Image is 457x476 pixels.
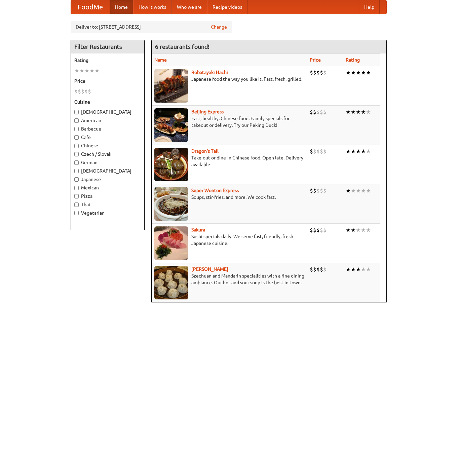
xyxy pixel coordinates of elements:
[310,266,313,273] li: $
[71,40,144,53] h4: Filter Restaurants
[74,88,78,95] li: $
[89,67,94,74] li: ★
[361,226,366,234] li: ★
[154,108,188,142] img: beijing.jpg
[356,69,361,76] li: ★
[366,266,371,273] li: ★
[323,108,327,116] li: $
[313,226,316,234] li: $
[71,0,110,14] a: FoodMe
[320,108,323,116] li: $
[351,148,356,155] li: ★
[191,148,219,154] a: Dragon's Tail
[110,0,133,14] a: Home
[316,148,320,155] li: $
[366,148,371,155] li: ★
[74,144,79,148] input: Chinese
[351,226,356,234] li: ★
[154,233,305,247] p: Sushi specials daily. We serve fast, friendly, fresh Japanese cuisine.
[356,266,361,273] li: ★
[366,69,371,76] li: ★
[323,69,327,76] li: $
[154,272,305,286] p: Szechuan and Mandarin specialities with a fine dining ambiance. Our hot and sour soup is the best...
[346,57,360,63] a: Rating
[88,88,91,95] li: $
[74,142,141,149] label: Chinese
[351,266,356,273] li: ★
[154,194,305,200] p: Soups, stir-fries, and more. We cook fast.
[74,99,141,105] h5: Cuisine
[351,69,356,76] li: ★
[346,187,351,194] li: ★
[346,266,351,273] li: ★
[191,70,228,75] b: Robatayaki Hachi
[74,176,141,183] label: Japanese
[74,184,141,191] label: Mexican
[74,118,79,123] input: American
[316,266,320,273] li: $
[310,69,313,76] li: $
[74,169,79,173] input: [DEMOGRAPHIC_DATA]
[81,88,84,95] li: $
[78,88,81,95] li: $
[313,108,316,116] li: $
[320,187,323,194] li: $
[361,187,366,194] li: ★
[356,108,361,116] li: ★
[74,110,79,114] input: [DEMOGRAPHIC_DATA]
[356,187,361,194] li: ★
[191,109,224,114] b: Beijing Express
[74,152,79,156] input: Czech / Slovak
[310,108,313,116] li: $
[74,127,79,131] input: Barbecue
[346,69,351,76] li: ★
[316,187,320,194] li: $
[154,226,188,260] img: sakura.jpg
[94,67,100,74] li: ★
[323,187,327,194] li: $
[154,69,188,103] img: robatayaki.jpg
[154,187,188,221] img: superwonton.jpg
[316,226,320,234] li: $
[346,148,351,155] li: ★
[154,76,305,82] p: Japanese food the way you like it. Fast, fresh, grilled.
[74,186,79,190] input: Mexican
[74,177,79,182] input: Japanese
[79,67,84,74] li: ★
[316,108,320,116] li: $
[351,108,356,116] li: ★
[191,227,205,232] a: Sakura
[310,226,313,234] li: $
[211,24,227,30] a: Change
[366,108,371,116] li: ★
[74,151,141,157] label: Czech / Slovak
[310,187,313,194] li: $
[356,226,361,234] li: ★
[323,226,327,234] li: $
[74,168,141,174] label: [DEMOGRAPHIC_DATA]
[320,148,323,155] li: $
[323,148,327,155] li: $
[313,266,316,273] li: $
[313,187,316,194] li: $
[74,134,141,141] label: Cafe
[74,78,141,84] h5: Price
[191,266,228,272] a: [PERSON_NAME]
[359,0,380,14] a: Help
[356,148,361,155] li: ★
[323,266,327,273] li: $
[74,194,79,198] input: Pizza
[84,67,89,74] li: ★
[74,67,79,74] li: ★
[155,43,210,50] ng-pluralize: 6 restaurants found!
[366,226,371,234] li: ★
[154,148,188,181] img: dragon.jpg
[74,135,79,140] input: Cafe
[74,57,141,64] h5: Rating
[361,69,366,76] li: ★
[366,187,371,194] li: ★
[74,160,79,165] input: German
